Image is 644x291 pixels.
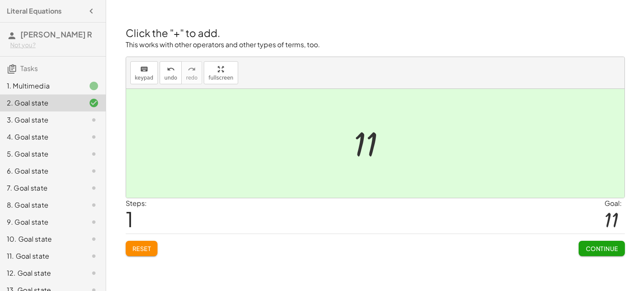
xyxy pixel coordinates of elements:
button: Reset [126,241,158,256]
div: 10. Goal state [7,234,75,244]
p: This works with other operators and other types of terms, too. [126,40,625,50]
button: fullscreen [204,61,238,84]
i: Task not started. [89,149,99,159]
span: Tasks [20,64,38,73]
div: 4. Goal state [7,132,75,142]
i: Task not started. [89,183,99,193]
span: fullscreen [208,75,233,81]
h2: Click the "+" to add. [126,26,625,40]
button: redoredo [181,61,202,84]
div: Goal: [605,198,625,208]
i: Task finished and correct. [89,98,99,108]
h4: Literal Equations [7,6,62,16]
span: keypad [135,75,154,81]
i: Task not started. [89,251,99,261]
div: 8. Goal state [7,200,75,210]
span: Reset [132,245,151,252]
span: undo [164,75,177,81]
div: 7. Goal state [7,183,75,193]
div: 3. Goal state [7,115,75,125]
i: undo [167,64,175,74]
div: 12. Goal state [7,268,75,278]
i: keyboard [140,64,148,74]
i: Task not started. [89,268,99,278]
label: Steps: [126,199,147,208]
i: Task not started. [89,132,99,142]
i: redo [188,64,196,74]
button: keyboardkeypad [130,61,158,84]
div: 6. Goal state [7,166,75,176]
div: 2. Goal state [7,98,75,108]
button: Continue [579,241,624,256]
i: Task not started. [89,200,99,210]
i: Task not started. [89,115,99,125]
div: 9. Goal state [7,217,75,227]
div: Not you? [10,41,99,49]
div: 5. Goal state [7,149,75,159]
span: [PERSON_NAME] R [20,29,92,39]
i: Task not started. [89,217,99,227]
div: 11. Goal state [7,251,75,261]
span: Continue [585,245,618,252]
span: 1 [126,206,133,232]
i: Task not started. [89,234,99,244]
i: Task not started. [89,166,99,176]
i: Task finished. [89,81,99,91]
button: undoundo [160,61,182,84]
span: redo [186,75,197,81]
div: 1. Multimedia [7,81,75,91]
